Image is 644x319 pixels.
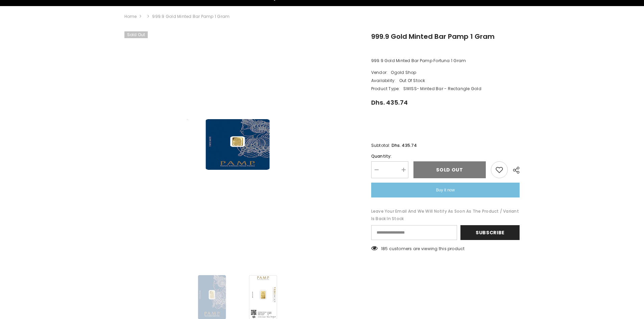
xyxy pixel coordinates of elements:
span: Out Of Stock [397,77,425,85]
div: 999.9 Gold Minted Bar Pamp Fortuna 1 Gram [371,57,520,64]
span: Subtotal: [371,142,390,148]
span: 185 customers are viewing this product [381,245,465,252]
a: Home [124,13,137,20]
a: Ogold Shop [391,70,416,75]
button: Subscribe [460,225,520,240]
span: Dhs. 435.74 [371,98,408,107]
label: Leave your email and we will notify as soon as the product / variant is back in stock [371,208,520,222]
label: Quantity: [371,153,408,160]
span: 999.9 Gold Minted Bar Pamp 1 Gram [152,13,230,20]
nav: breadcrumbs [124,9,520,24]
span: Sold out [124,31,148,38]
span: SWISS- Minted Bar - Rectangle Gold [401,85,481,93]
span: Availability: [371,77,396,85]
span: Dhs. 435.74 [391,142,417,149]
span: Vendor: [371,69,388,77]
span: 999.9 Gold Minted Bar Pamp 1 Gram [371,32,495,41]
span: Product Type: [371,85,400,93]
